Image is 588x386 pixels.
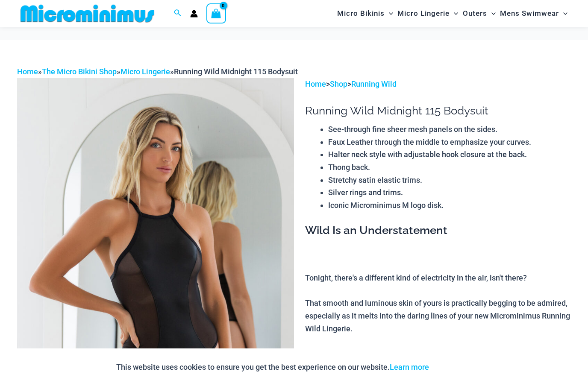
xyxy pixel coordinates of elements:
a: Home [17,67,38,76]
a: Micro LingerieMenu ToggleMenu Toggle [395,3,460,24]
li: Stretchy satin elastic trims. [328,174,571,187]
span: Menu Toggle [450,3,458,24]
span: Outers [463,3,487,24]
button: Accept [435,357,472,377]
li: Halter neck style with adjustable hook closure at the back. [328,148,571,161]
a: Running Wild [351,79,397,88]
li: See-through fine sheer mesh panels on the sides. [328,123,571,136]
span: » » » [17,67,298,76]
span: Micro Lingerie [397,3,450,24]
h1: Running Wild Midnight 115 Bodysuit [305,104,571,117]
li: Iconic Microminimus M logo disk. [328,199,571,212]
span: Running Wild Midnight 115 Bodysuit [174,67,298,76]
img: MM SHOP LOGO FLAT [17,4,158,23]
span: Micro Bikinis [337,3,385,24]
span: Menu Toggle [385,3,393,24]
span: Menu Toggle [559,3,567,24]
a: The Micro Bikini Shop [42,67,117,76]
p: > > [305,78,571,91]
a: Learn more [390,363,429,371]
p: This website uses cookies to ensure you get the best experience on our website. [116,361,429,374]
li: Faux Leather through the middle to emphasize your curves. [328,136,571,149]
nav: Site Navigation [334,1,571,26]
a: Micro Lingerie [121,67,170,76]
a: Account icon link [190,10,198,18]
span: Menu Toggle [487,3,496,24]
h3: Wild Is an Understatement [305,223,571,238]
span: Mens Swimwear [500,3,559,24]
li: Silver rings and trims. [328,186,571,199]
a: Shop [330,79,347,88]
a: Search icon link [174,8,182,19]
a: View Shopping Cart, empty [206,3,226,23]
li: Thong back. [328,161,571,174]
a: Mens SwimwearMenu ToggleMenu Toggle [498,3,570,24]
a: Micro BikinisMenu ToggleMenu Toggle [335,3,395,24]
a: OutersMenu ToggleMenu Toggle [461,3,498,24]
a: Home [305,79,326,88]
